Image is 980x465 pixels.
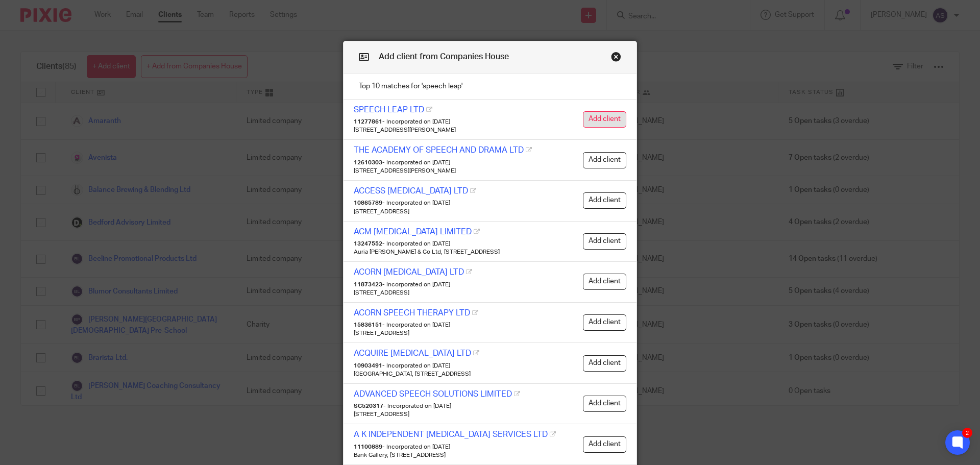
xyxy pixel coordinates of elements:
a: ADVANCED SPEECH SOLUTIONS LIMITED [354,390,512,398]
button: Close modal [611,52,621,62]
div: 2 [962,428,972,438]
p: - Incorporated on [DATE] [354,402,572,410]
button: Add client [583,152,626,168]
button: Add client [583,274,626,290]
a: ACORN [MEDICAL_DATA] LTD [354,268,464,276]
p: [STREET_ADDRESS] [354,289,572,297]
button: Add client [583,314,626,331]
button: Add client [583,396,626,412]
p: [STREET_ADDRESS] [354,329,572,337]
span: Add client from Companies House [379,53,509,61]
p: - Incorporated on [DATE] [354,321,572,329]
strong: SC520317 [354,403,383,409]
strong: 13247552 [354,241,382,247]
a: THE ACADEMY OF SPEECH AND DRAMA LTD [354,146,524,154]
p: [STREET_ADDRESS][PERSON_NAME] [354,167,572,175]
p: - Incorporated on [DATE] [354,240,572,248]
p: [STREET_ADDRESS] [354,208,572,216]
p: Auria [PERSON_NAME] & Co Ltd, [STREET_ADDRESS] [354,248,572,256]
p: [GEOGRAPHIC_DATA], [STREET_ADDRESS] [354,370,572,378]
p: [STREET_ADDRESS][PERSON_NAME] [354,126,572,134]
a: ACM [MEDICAL_DATA] LIMITED [354,228,472,236]
p: - Incorporated on [DATE] [354,281,572,289]
p: - Incorporated on [DATE] [354,362,572,370]
a: SPEECH LEAP LTD [354,106,424,114]
p: Top 10 matches for 'speech leap' [344,74,636,100]
strong: 11277861 [354,119,382,125]
p: - Incorporated on [DATE] [354,118,572,126]
strong: 10865789 [354,200,382,206]
button: Add client [583,192,626,209]
a: ACQUIRE [MEDICAL_DATA] LTD [354,349,471,357]
strong: 10903491 [354,363,382,369]
button: Add client [583,233,626,250]
a: ACORN SPEECH THERAPY LTD [354,309,470,317]
a: ACCESS [MEDICAL_DATA] LTD [354,187,468,195]
strong: 12610303 [354,160,382,165]
button: Add client [583,355,626,372]
p: - Incorporated on [DATE] [354,199,572,207]
strong: 11873423 [354,282,382,287]
p: - Incorporated on [DATE] [354,159,572,167]
button: Add client [583,111,626,128]
strong: 15836151 [354,322,382,328]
